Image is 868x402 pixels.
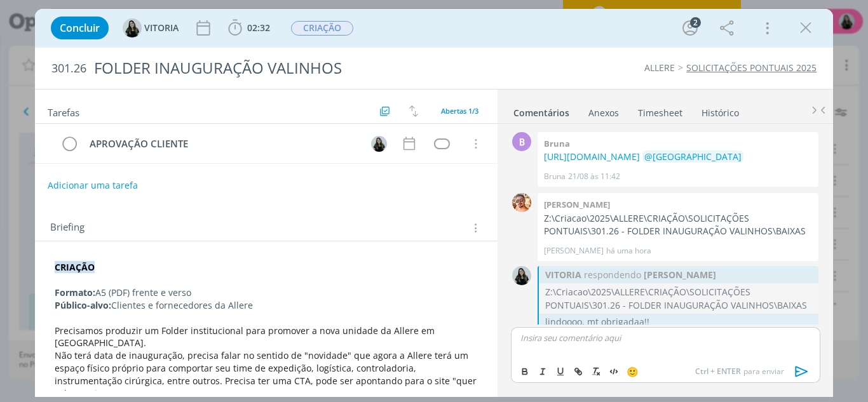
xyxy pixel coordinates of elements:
[544,199,610,210] b: [PERSON_NAME]
[686,62,817,74] a: SOLICITAÇÕES PONTUAIS 2025
[409,105,418,117] img: arrow-down-up.svg
[369,134,388,153] button: V
[225,18,273,38] button: 02:32
[545,285,812,312] p: Z:\Criacao\2025\ALLERE\CRIAÇÃO\SOLICITAÇÕES PONTUAIS\301.26 - FOLDER INAUGURAÇÃO VALINHOS\BAIXAS
[606,245,651,257] span: há uma hora
[680,18,700,38] button: 2
[291,21,353,36] span: CRIAÇÃO
[512,193,531,212] img: V
[701,101,740,119] a: Histórico
[123,18,179,37] button: VVITORIA
[545,268,581,281] strong: VITORIA
[544,138,570,149] b: Bruna
[627,365,639,378] span: 🙂
[644,151,742,163] span: @[GEOGRAPHIC_DATA]
[637,101,683,119] a: Timesheet
[623,364,641,379] button: 🙂
[48,104,79,119] span: Tarefas
[512,132,531,151] div: B
[35,9,834,397] div: dialog
[55,299,111,311] strong: Público-alvo:
[55,349,478,400] p: "
[51,62,86,76] span: 301.26
[144,23,179,32] span: VITORIA
[690,17,701,28] div: 2
[581,268,644,281] span: respondendo
[51,17,109,39] button: Concluir
[290,20,354,36] button: CRIAÇÃO
[123,18,142,37] img: V
[545,316,812,328] p: lindoooo, mt obrigadaa!!
[644,62,675,74] a: ALLERE
[441,106,478,116] span: Abertas 1/3
[60,23,100,33] span: Concluir
[55,325,437,349] span: Precisamos produzir um Folder institucional para promover a nova unidade da Allere em [GEOGRAPHIC...
[85,136,360,152] div: APROVAÇÃO CLIENTE
[55,299,478,312] p: Clientes e fornecedores da Allere
[544,212,812,238] p: Z:\Criacao\2025\ALLERE\CRIAÇÃO\SOLICITAÇÕES PONTUAIS\301.26 - FOLDER INAUGURAÇÃO VALINHOS\BAIXAS
[544,151,640,163] a: [URL][DOMAIN_NAME]
[588,107,619,119] div: Anexos
[55,261,95,273] strong: CRIAÇÃO
[512,266,531,285] img: V
[695,366,743,377] span: Ctrl + ENTER
[55,349,479,399] span: Não terá data de inauguração, precisa falar no sentido de "novidade" que agora a Allere terá um e...
[55,286,478,299] p: A5 (PDF) frente e verso
[89,53,492,84] div: FOLDER INAUGURAÇÃO VALINHOS
[568,171,620,182] span: 21/08 às 11:42
[544,245,604,257] p: [PERSON_NAME]
[644,268,716,281] strong: [PERSON_NAME]
[371,136,387,152] img: V
[247,22,270,34] span: 02:32
[55,286,95,298] strong: Formato:
[544,171,566,182] p: Bruna
[133,387,229,399] a: [URL][DOMAIN_NAME]
[513,101,570,119] a: Comentários
[50,220,85,236] span: Briefing
[47,174,139,197] button: Adicionar uma tarefa
[695,366,784,377] span: para enviar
